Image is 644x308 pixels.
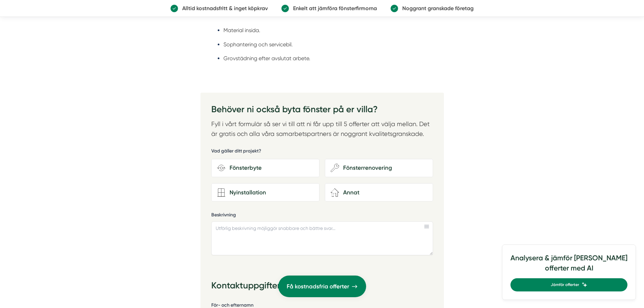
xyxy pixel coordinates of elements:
span: Få kostnadsfria offerter [287,282,349,291]
h4: Analysera & jämför [PERSON_NAME] offerter med AI [510,253,627,278]
h5: Vad gäller ditt projekt? [211,148,261,156]
p: Alltid kostnadsfritt & inget köpkrav [178,4,268,13]
a: Få kostnadsfria offerter [278,276,366,297]
a: Jämför offerter [510,278,627,291]
p: Enkelt att jämföra fönsterfirmorna [289,4,377,13]
li: Sophantering och servicebil. [223,40,428,49]
span: Jämför offerter [551,282,579,288]
h3: Kontaktuppgifter [211,277,433,296]
p: Noggrant granskade företag [398,4,474,13]
p: Fyll i vårt formulär så ser vi till att ni får upp till 5 offerter att välja mellan. Det är grati... [211,119,433,139]
h3: Behöver ni också byta fönster på er villa? [211,103,433,119]
li: Material insida. [223,26,428,34]
label: Beskrivning [211,212,433,220]
li: Grovstädning efter avslutat arbete. [223,54,428,63]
